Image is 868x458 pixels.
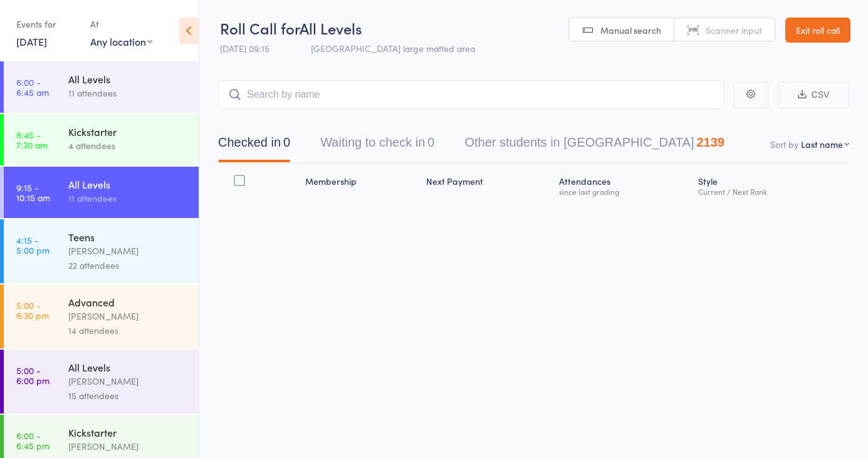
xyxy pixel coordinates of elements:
div: since last grading [559,187,688,195]
a: Exit roll call [785,18,850,43]
span: [GEOGRAPHIC_DATA] large matted area [311,42,475,55]
span: Scanner input [706,24,762,36]
time: 5:00 - 6:30 pm [16,300,49,320]
div: Teens [68,230,188,244]
div: Membership [300,169,422,202]
time: 4:15 - 5:00 pm [16,235,50,255]
div: Atten­dances [554,169,693,202]
div: 11 attendees [68,86,188,100]
button: Other students in [GEOGRAPHIC_DATA]2139 [464,129,724,162]
div: 2139 [696,135,724,149]
div: Last name [801,138,843,150]
div: [PERSON_NAME] [68,374,188,388]
div: 0 [283,135,290,149]
a: [DATE] [16,34,47,48]
div: [PERSON_NAME] [68,439,188,454]
span: All Levels [300,18,362,38]
div: Next Payment [421,169,554,202]
div: [PERSON_NAME] [68,309,188,323]
div: Any location [90,34,152,48]
div: Style [693,169,849,202]
div: Events for [16,14,78,34]
div: Kickstarter [68,425,188,439]
button: CSV [778,81,849,108]
div: 15 attendees [68,388,188,403]
div: At [90,14,152,34]
a: 9:15 -10:15 amAll Levels11 attendees [4,167,199,218]
button: Checked in0 [218,129,290,162]
div: Advanced [68,295,188,309]
a: 6:00 -6:45 amAll Levels11 attendees [4,61,199,113]
a: 5:00 -6:00 pmAll Levels[PERSON_NAME]15 attendees [4,350,199,414]
time: 6:00 - 6:45 pm [16,430,50,450]
div: [PERSON_NAME] [68,244,188,258]
span: [DATE] 09:15 [220,42,269,55]
a: 6:45 -7:30 amKickstarter4 attendees [4,114,199,165]
div: 22 attendees [68,258,188,273]
a: 4:15 -5:00 pmTeens[PERSON_NAME]22 attendees [4,219,199,283]
time: 6:00 - 6:45 am [16,77,49,97]
time: 6:45 - 7:30 am [16,130,48,150]
span: Manual search [600,24,661,36]
div: 4 attendees [68,138,188,153]
span: Roll Call for [220,18,300,38]
a: 5:00 -6:30 pmAdvanced[PERSON_NAME]14 attendees [4,284,199,348]
div: 11 attendees [68,191,188,206]
div: 14 attendees [68,323,188,338]
time: 5:00 - 6:00 pm [16,365,50,385]
time: 9:15 - 10:15 am [16,182,50,202]
div: All Levels [68,177,188,191]
div: 0 [427,135,434,149]
input: Search by name [218,80,724,109]
div: Kickstarter [68,125,188,138]
div: All Levels [68,72,188,86]
div: All Levels [68,360,188,374]
label: Sort by [770,138,798,150]
button: Waiting to check in0 [320,129,434,162]
div: Current / Next Rank [698,187,844,195]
